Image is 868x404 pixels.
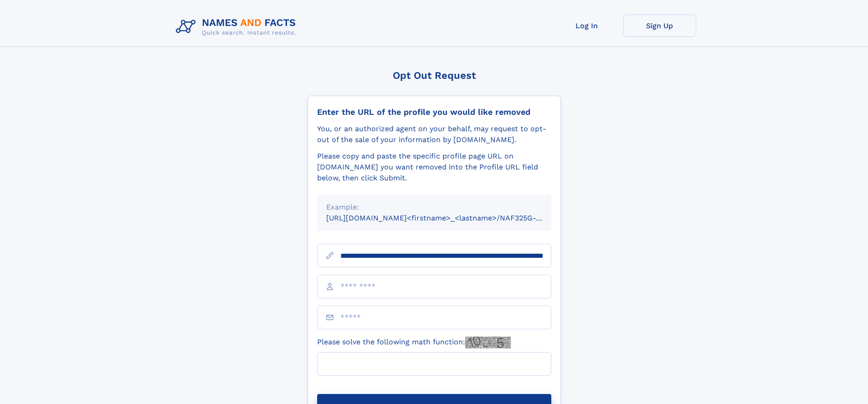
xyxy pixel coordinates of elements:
[317,107,551,117] div: Enter the URL of the profile you would like removed
[317,123,551,145] div: You, or an authorized agent on your behalf, may request to opt-out of the sale of your informatio...
[317,151,551,184] div: Please copy and paste the specific profile page URL on [DOMAIN_NAME] you want removed into the Pr...
[550,15,623,37] a: Log In
[326,202,542,213] div: Example:
[326,214,569,222] small: [URL][DOMAIN_NAME]<firstname>_<lastname>/NAF325G-xxxxxxxx
[317,337,511,348] label: Please solve the following math function:
[172,15,303,39] img: Logo Names and Facts
[308,70,561,81] div: Opt Out Request
[623,15,696,37] a: Sign Up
